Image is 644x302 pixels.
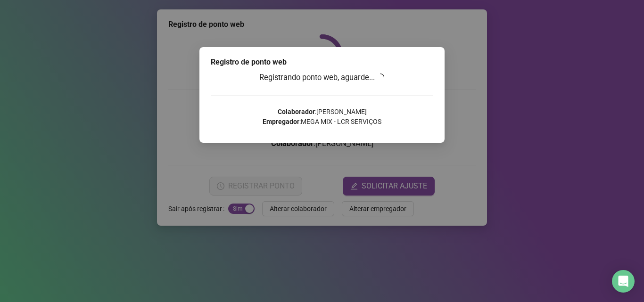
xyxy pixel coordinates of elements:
strong: Colaborador [278,108,315,115]
strong: Empregador [263,118,299,125]
div: Registro de ponto web [211,57,433,68]
div: Open Intercom Messenger [612,270,635,293]
p: : [PERSON_NAME] : MEGA MIX - LCR SERVIÇOS [211,107,433,127]
span: loading [377,73,385,82]
h3: Registrando ponto web, aguarde... [211,72,433,84]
